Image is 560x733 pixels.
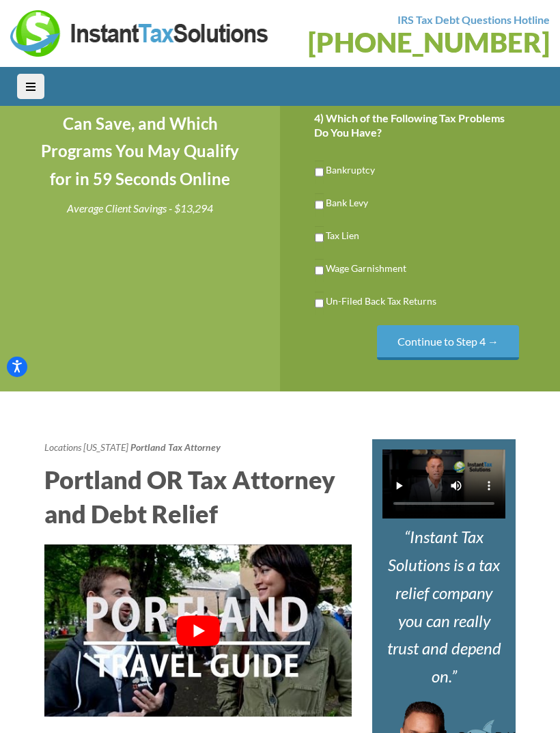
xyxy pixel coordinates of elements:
[67,202,213,215] i: Average Client Savings - $13,294
[387,527,501,686] i: Instant Tax Solutions is a tax relief company you can really trust and depend on.
[130,441,221,453] strong: Portland Tax Attorney
[397,13,550,26] strong: IRS Tax Debt Questions Hotline
[34,82,246,193] h4: Calculate How Much You Can Save, and Which Programs You May Qualify for in 59 Seconds Online
[326,195,368,210] label: Bank Levy
[326,294,436,308] label: Un-Filed Back Tax Returns
[308,26,550,59] a: [PHONE_NUMBER]
[10,10,270,57] img: Instant Tax Solutions Logo
[326,163,375,177] label: Bankruptcy
[44,544,352,717] button: Play Youtube video
[314,111,515,140] label: 4) Which of the Following Tax Problems Do You Have?
[326,261,406,275] label: Wage Garnishment
[326,228,359,243] label: Tax Lien
[44,441,81,453] a: Locations
[17,74,44,99] button: Menu Icon
[10,25,270,38] a: Instant Tax Solutions Logo
[44,462,352,531] h2: Portland OR Tax Attorney and Debt Relief
[83,441,128,453] a: [US_STATE]
[377,325,519,360] input: Continue to Step 4 →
